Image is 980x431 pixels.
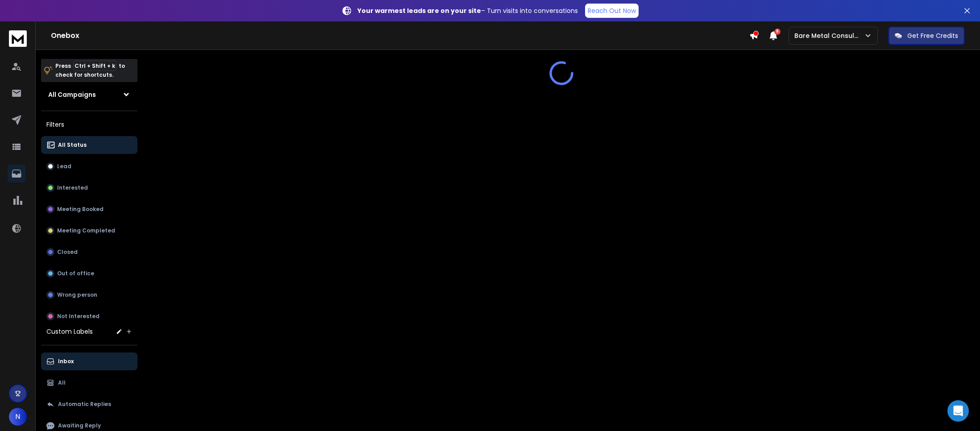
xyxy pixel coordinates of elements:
[46,327,93,336] h3: Custom Labels
[41,118,137,131] h3: Filters
[41,307,137,325] button: Not Interested
[57,163,71,170] p: Lead
[774,29,781,35] span: 8
[588,6,636,15] p: Reach Out Now
[357,6,578,15] p: – Turn visits into conversations
[907,31,958,40] p: Get Free Credits
[794,31,864,40] p: Bare Metal Consulting
[57,227,115,234] p: Meeting Completed
[58,401,111,408] p: Automatic Replies
[57,184,88,191] p: Interested
[41,243,137,261] button: Closed
[357,6,481,15] strong: Your warmest leads are on your site
[41,395,137,413] button: Automatic Replies
[41,222,137,240] button: Meeting Completed
[48,90,96,99] h1: All Campaigns
[889,27,964,45] button: Get Free Credits
[57,291,97,298] p: Wrong person
[73,61,116,71] span: Ctrl + Shift + k
[9,408,27,426] button: N
[51,30,749,41] h1: Onebox
[41,374,137,392] button: All
[58,358,74,365] p: Inbox
[585,4,639,18] a: Reach Out Now
[41,286,137,304] button: Wrong person
[57,313,100,320] p: Not Interested
[41,157,137,175] button: Lead
[41,179,137,197] button: Interested
[41,352,137,370] button: Inbox
[58,422,101,429] p: Awaiting Reply
[41,200,137,218] button: Meeting Booked
[947,400,969,422] div: Open Intercom Messenger
[58,141,87,149] p: All Status
[55,62,125,79] p: Press to check for shortcuts.
[41,86,137,104] button: All Campaigns
[41,136,137,154] button: All Status
[57,206,104,213] p: Meeting Booked
[58,379,66,386] p: All
[41,265,137,282] button: Out of office
[57,270,94,277] p: Out of office
[57,249,78,256] p: Closed
[9,30,27,47] img: logo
